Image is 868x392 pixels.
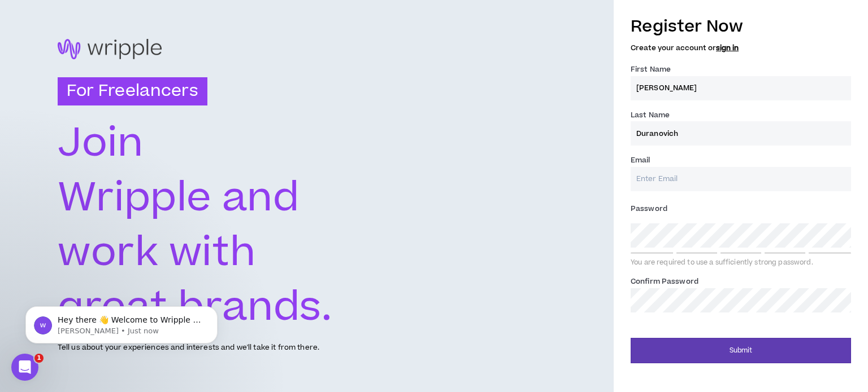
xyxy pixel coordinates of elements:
iframe: Intercom notifications message [8,283,235,362]
label: First Name [631,60,671,78]
label: Confirm Password [631,272,698,290]
a: sign in [716,43,739,53]
span: Password [631,204,667,214]
text: work with [58,224,256,281]
input: Enter Email [631,167,851,191]
h3: For Freelancers [58,77,207,105]
h5: Create your account or [631,44,851,52]
input: Last name [631,121,851,146]
input: First name [631,76,851,100]
span: 1 [34,354,44,363]
label: Last Name [631,106,670,124]
button: Submit [631,338,851,363]
iframe: Intercom live chat [11,354,38,381]
h3: Register Now [631,15,851,38]
text: great brands. [58,279,332,336]
label: Email [631,151,650,169]
text: Wripple and [58,170,300,227]
div: You are required to use a sufficiently strong password. [631,258,851,267]
text: Join [58,115,144,172]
